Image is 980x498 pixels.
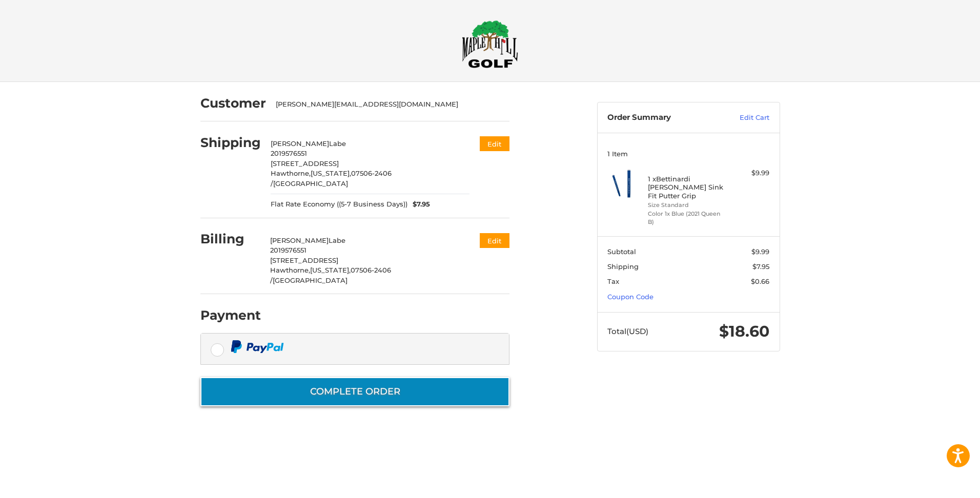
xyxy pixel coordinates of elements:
span: Shipping [607,262,639,271]
button: Complete order [200,377,509,406]
span: 2019576551 [270,246,307,254]
h2: Payment [200,307,261,323]
span: Labe [329,236,345,244]
span: [GEOGRAPHIC_DATA] [273,276,348,284]
div: $9.99 [729,168,769,178]
div: [PERSON_NAME][EMAIL_ADDRESS][DOMAIN_NAME] [276,99,499,110]
h2: Customer [200,95,266,111]
span: Flat Rate Economy ((5-7 Business Days)) [271,199,407,210]
span: $7.95 [752,262,769,271]
span: [STREET_ADDRESS] [270,256,338,264]
span: Tax [607,277,619,285]
li: Size Standard [648,201,726,210]
img: PayPal icon [231,340,284,353]
h2: Billing [200,231,260,247]
span: Total (USD) [607,326,648,336]
li: Color 1x Blue (2021 Queen B) [648,210,726,226]
span: Hawthorne, [271,169,311,177]
button: Edit [480,136,509,151]
h3: Order Summary [607,113,718,123]
h4: 1 x Bettinardi [PERSON_NAME] Sink Fit Putter Grip [648,175,726,200]
a: Edit Cart [718,113,769,123]
span: 07506-2406 / [270,266,391,284]
span: 2019576551 [271,149,307,157]
span: $0.66 [751,277,769,285]
span: [PERSON_NAME] [271,139,329,148]
span: [US_STATE], [311,169,351,177]
span: 07506-2406 / [271,169,392,188]
span: $18.60 [719,322,769,341]
span: [GEOGRAPHIC_DATA] [273,179,348,188]
img: Maple Hill Golf [462,20,518,68]
span: [STREET_ADDRESS] [271,159,339,168]
iframe: Google Customer Reviews [895,470,980,498]
span: $9.99 [751,247,769,256]
h3: 1 Item [607,150,769,158]
a: Coupon Code [607,293,654,301]
span: Hawthorne, [270,266,310,274]
span: $7.95 [407,199,430,210]
h2: Shipping [200,135,261,151]
span: [US_STATE], [310,266,351,274]
button: Edit [480,233,509,248]
span: Labe [329,139,346,148]
span: [PERSON_NAME] [270,236,329,244]
span: Subtotal [607,247,636,256]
